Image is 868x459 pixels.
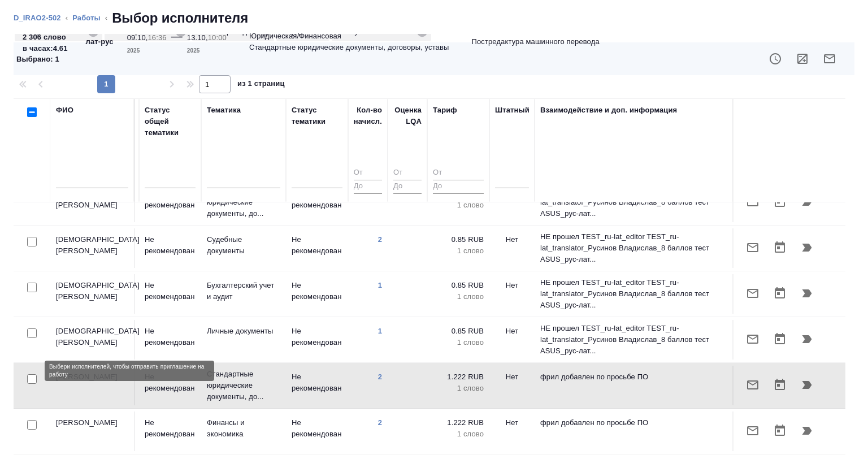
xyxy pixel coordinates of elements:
[207,234,280,257] p: Судебные документы
[433,234,484,245] p: 0.85 RUB
[139,228,201,268] td: Не рекомендован
[433,200,484,211] p: 1 слово
[378,281,382,289] a: 1
[16,55,59,63] span: Выбрано : 1
[27,328,37,338] input: Выбери исполнителей, чтобы отправить приглашение на работу
[207,369,280,402] p: Стандартные юридические документы, до...
[793,417,821,444] button: Продолжить
[72,14,101,22] a: Работы
[354,105,382,127] div: Кол-во начисл.
[237,77,285,93] span: из 1 страниц
[148,33,167,42] p: 16:36
[766,280,793,307] button: Открыть календарь загрузки
[171,27,183,57] div: —
[207,417,280,440] p: Финансы и экономика
[393,166,422,180] input: От
[393,180,422,194] input: До
[50,320,135,360] td: [DEMOGRAPHIC_DATA][PERSON_NAME]
[793,326,821,353] button: Продолжить
[540,277,727,311] p: НЕ прошел TEST_ru-lat_editor TEST_ru-lat_translator_Русинов Владислав_8 баллов тест ASUS_рус-лат...
[249,31,341,42] p: Юридическая/Финансовая
[495,105,530,116] div: Штатный
[27,420,37,430] input: Выбери исполнителей, чтобы отправить приглашение на работу
[50,228,135,268] td: [DEMOGRAPHIC_DATA][PERSON_NAME]
[378,327,382,335] a: 1
[208,33,227,42] p: 10:00
[489,366,535,405] td: Нет
[56,105,73,116] div: ФИО
[433,428,484,440] p: 1 слово
[489,412,535,451] td: Нет
[816,45,843,72] button: Отправить предложение о работе
[50,412,135,451] td: [PERSON_NAME]
[50,366,135,405] td: [PERSON_NAME]
[433,326,484,337] p: 0.85 RUB
[139,366,201,405] td: Не рекомендован
[127,33,148,42] p: 09.10,
[286,228,348,268] td: Не рекомендован
[378,418,382,427] a: 2
[433,245,484,257] p: 1 слово
[14,14,61,22] a: D_IRAO2-502
[14,9,854,27] nav: breadcrumb
[139,274,201,314] td: Не рекомендован
[489,228,535,268] td: Нет
[433,280,484,291] p: 0.85 RUB
[139,320,201,360] td: Не рекомендован
[766,326,793,353] button: Открыть календарь загрузки
[393,105,422,127] div: Оценка LQA
[354,180,382,194] input: До
[433,166,484,180] input: От
[50,274,135,314] td: [DEMOGRAPHIC_DATA][PERSON_NAME]
[105,12,107,24] li: ‹
[739,280,766,307] button: Отправить предложение о работе
[286,274,348,314] td: Не рекомендован
[433,371,484,383] p: 1.222 RUB
[489,274,535,314] td: Нет
[739,417,766,444] button: Отправить предложение о работе
[378,235,382,244] a: 2
[739,326,766,353] button: Отправить предложение о работе
[286,320,348,360] td: Не рекомендован
[145,105,196,138] div: Статус общей тематики
[207,326,280,337] p: Личные документы
[23,32,68,43] p: 2 306 слово
[471,36,599,47] p: Постредактура машинного перевода
[286,412,348,451] td: Не рекомендован
[793,371,821,399] button: Продолжить
[489,320,535,360] td: Нет
[433,337,484,348] p: 1 слово
[433,383,484,394] p: 1 слово
[540,323,727,357] p: НЕ прошел TEST_ru-lat_editor TEST_ru-lat_translator_Русинов Владислав_8 баллов тест ASUS_рус-лат...
[433,105,457,116] div: Тариф
[286,366,348,405] td: Не рекомендован
[540,371,727,383] p: фрил добавлен по просьбе ПО
[433,180,484,194] input: До
[766,234,793,261] button: Открыть календарь загрузки
[207,280,280,302] p: Бухгалтерский учет и аудит
[739,371,766,399] button: Отправить предложение о работе
[139,412,201,451] td: Не рекомендован
[766,371,793,399] button: Открыть календарь загрузки
[292,105,342,127] div: Статус тематики
[27,237,37,246] input: Выбери исполнителей, чтобы отправить приглашение на работу
[766,417,793,444] button: Открыть календарь загрузки
[540,417,727,428] p: фрил добавлен по просьбе ПО
[354,166,382,180] input: От
[789,45,816,72] button: Рассчитать маржинальность заказа
[739,234,766,261] button: Отправить предложение о работе
[187,33,208,42] p: 13.10,
[112,9,248,27] h2: Выбор исполнителя
[793,234,821,261] button: Продолжить
[207,105,241,116] div: Тематика
[433,417,484,428] p: 1.222 RUB
[433,291,484,302] p: 1 слово
[378,373,382,381] a: 2
[27,283,37,292] input: Выбери исполнителей, чтобы отправить приглашение на работу
[793,280,821,307] button: Продолжить
[540,105,677,116] div: Взаимодействие и доп. информация
[66,12,68,24] li: ‹
[762,45,789,72] button: Показать доступность исполнителя
[540,231,727,265] p: НЕ прошел TEST_ru-lat_editor TEST_ru-lat_translator_Русинов Владислав_8 баллов тест ASUS_рус-лат...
